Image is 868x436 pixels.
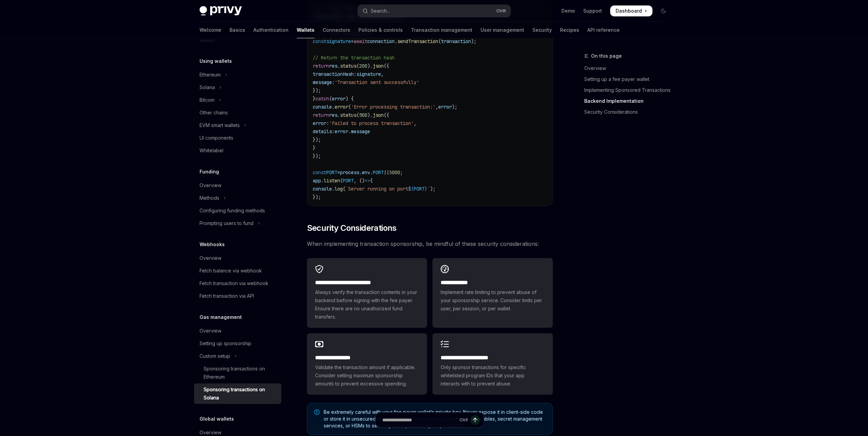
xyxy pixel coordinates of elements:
[441,363,544,388] span: Only sponsor transactions for specific whitelisted program IDs that your app interacts with to pr...
[438,38,441,44] span: (
[194,217,281,229] button: Toggle Prompting users to fund section
[481,22,524,38] a: User management
[471,38,476,44] span: );
[194,290,281,302] a: Fetch transaction via API
[584,107,674,117] a: Security Considerations
[441,38,471,44] span: transaction
[356,71,381,77] span: signature
[359,169,362,175] span: .
[337,112,340,118] span: .
[382,412,457,427] input: Ask a question...
[335,186,343,192] span: log
[194,265,281,277] a: Fetch balance via webhook
[332,96,345,102] span: error
[436,104,438,110] span: ,
[194,205,281,217] a: Configuring funding methods
[200,339,251,348] div: Setting up sponsorship
[397,38,438,44] span: sendTransaction
[315,363,419,388] span: Validate the transaction amount if applicable. Consider setting maximum sponsorship amounts to pr...
[194,325,281,337] a: Overview
[532,22,552,38] a: Security
[314,409,320,415] svg: Note
[354,38,367,44] span: await
[351,38,354,44] span: =
[389,169,400,175] span: 3000
[200,168,219,176] h5: Funding
[583,8,602,14] a: Support
[313,112,329,118] span: return
[313,71,356,77] span: transactionHash:
[329,112,337,118] span: res
[200,6,242,16] img: dark logo
[194,383,281,404] a: Sponsoring transactions on Solana
[340,63,356,69] span: status
[204,365,277,381] div: Sponsoring transactions on Ethereum
[194,192,281,204] button: Toggle Methods section
[373,169,384,175] span: PORT
[313,63,329,69] span: return
[230,22,245,38] a: Basics
[200,327,221,335] div: Overview
[200,240,225,249] h5: Webhooks
[340,169,359,175] span: process
[194,337,281,350] a: Setting up sponsorship
[351,104,436,110] span: 'Error processing transaction:'
[358,5,511,17] button: Open search
[348,128,351,135] span: .
[194,350,281,362] button: Toggle Custom setup section
[560,22,579,38] a: Recipes
[367,38,395,44] span: connection
[194,179,281,192] a: Overview
[373,63,384,69] span: json
[315,96,329,102] span: catch
[332,186,335,192] span: .
[343,186,345,192] span: (
[348,104,351,110] span: (
[307,223,397,234] span: Security Considerations
[313,128,335,135] span: details:
[313,79,335,85] span: message:
[354,178,365,184] span: , ()
[313,38,326,44] span: const
[384,112,389,118] span: ({
[200,194,219,202] div: Methods
[200,352,230,360] div: Custom setup
[411,22,472,38] a: Transaction management
[400,169,403,175] span: ;
[200,71,221,79] div: Ethereum
[658,5,669,16] button: Toggle dark mode
[313,178,321,184] span: app
[200,96,215,104] div: Bitcoin
[313,87,321,94] span: });
[414,186,425,192] span: PORT
[414,120,416,126] span: ,
[358,22,403,38] a: Policies & controls
[345,96,354,102] span: ) {
[584,96,674,107] a: Backend Implementation
[587,22,620,38] a: API reference
[194,363,281,383] a: Sponsoring transactions on Ethereum
[356,63,359,69] span: (
[313,169,326,175] span: const
[313,153,321,159] span: });
[313,186,332,192] span: console
[561,8,575,14] a: Demo
[200,254,221,262] div: Overview
[351,128,370,135] span: message
[200,219,253,227] div: Prompting users to fund
[329,120,414,126] span: 'Failed to process transaction'
[200,267,262,275] div: Fetch balance via webhook
[194,81,281,94] button: Toggle Solana section
[200,415,234,423] h5: Global wallets
[616,8,642,14] span: Dashboard
[313,120,329,126] span: error:
[438,104,452,110] span: error
[200,146,223,155] div: Whitelabel
[194,94,281,106] button: Toggle Bitcoin section
[313,194,321,200] span: });
[194,252,281,264] a: Overview
[194,107,281,119] a: Other chains
[381,71,384,77] span: ,
[370,178,373,184] span: {
[430,186,436,192] span: );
